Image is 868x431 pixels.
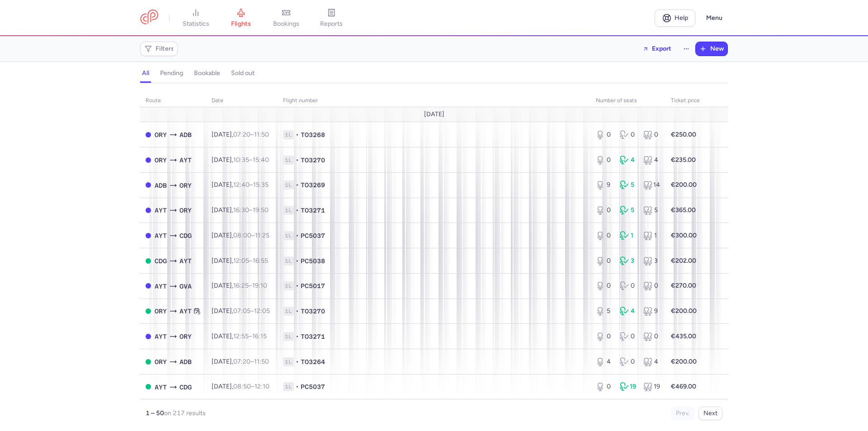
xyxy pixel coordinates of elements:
time: 12:55 [233,332,249,340]
span: 1L [283,231,294,240]
a: statistics [173,8,218,28]
span: [DATE], [212,232,269,239]
span: [DATE], [212,181,269,189]
a: Help [655,9,695,27]
time: 07:20 [233,131,250,138]
span: • [296,382,299,391]
span: CDG [155,256,167,266]
th: number of seats [590,94,665,108]
span: 1L [283,382,294,391]
a: CitizenPlane red outlined logo [140,9,158,26]
span: AYT [179,256,192,266]
span: [DATE], [212,206,269,214]
span: – [233,181,269,189]
span: New [710,45,724,52]
span: – [233,332,267,340]
strong: €202.00 [671,257,696,265]
th: route [140,94,206,108]
span: • [296,256,299,265]
time: 19:50 [253,206,269,214]
span: 1L [283,180,294,189]
div: 0 [596,231,613,240]
span: ADB [155,180,167,190]
div: 4 [643,156,660,165]
div: 3 [620,256,637,265]
div: 0 [620,332,637,341]
time: 08:00 [233,232,251,239]
span: GVA [179,281,192,291]
button: Export [637,42,677,56]
span: PC5037 [301,382,325,391]
span: – [233,206,269,214]
time: 16:55 [253,257,268,265]
span: • [296,231,299,240]
div: 1 [643,231,660,240]
strong: 1 – 50 [146,409,164,417]
strong: €200.00 [671,358,697,365]
div: 0 [643,332,660,341]
span: CDG [179,231,192,241]
span: – [233,282,267,289]
span: statistics [183,20,209,28]
span: [DATE], [212,307,270,315]
strong: €469.00 [671,383,696,390]
strong: €250.00 [671,131,696,138]
span: reports [320,20,343,28]
time: 11:50 [254,131,269,138]
span: – [233,383,269,390]
strong: €200.00 [671,181,697,189]
button: Prev. [671,407,695,420]
time: 12:05 [254,307,270,315]
div: 0 [596,382,613,391]
div: 0 [596,332,613,341]
span: 1L [283,357,294,366]
span: • [296,281,299,290]
th: Flight number [278,94,590,108]
time: 08:50 [233,383,251,390]
span: • [296,156,299,165]
time: 07:05 [233,307,250,315]
strong: €300.00 [671,232,697,239]
time: 10:35 [233,156,249,164]
div: 4 [620,156,637,165]
span: • [296,357,299,366]
th: Ticket price [665,94,705,108]
button: Next [698,407,722,420]
span: 1L [283,206,294,215]
div: 0 [596,156,613,165]
span: ORY [179,332,192,341]
time: 15:35 [253,181,269,189]
time: 11:25 [255,232,269,239]
time: 15:40 [253,156,269,164]
div: 0 [596,206,613,215]
span: TO3271 [301,332,325,341]
span: [DATE], [212,257,268,265]
div: 0 [596,130,613,139]
h4: bookable [194,69,220,77]
button: Menu [701,9,728,27]
span: • [296,332,299,341]
div: 4 [643,357,660,366]
span: ORY [155,306,167,316]
span: ORY [179,180,192,190]
div: 9 [596,180,613,189]
a: reports [309,8,354,28]
span: TO3271 [301,206,325,215]
time: 12:10 [255,383,269,390]
div: 19 [620,382,637,391]
span: [DATE], [212,383,269,390]
span: CDG [179,382,192,392]
div: 4 [596,357,613,366]
div: 0 [620,281,637,290]
h4: sold out [231,69,255,77]
span: [DATE], [212,156,269,164]
time: 12:05 [233,257,249,265]
span: AYT [155,205,167,215]
span: bookings [273,20,299,28]
span: TO3270 [301,307,325,316]
span: ORY [155,357,167,367]
span: 1L [283,332,294,341]
span: 1L [283,156,294,165]
span: 1L [283,256,294,265]
span: [DATE], [212,358,269,365]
